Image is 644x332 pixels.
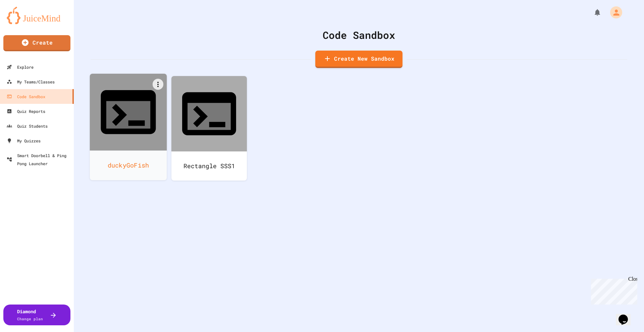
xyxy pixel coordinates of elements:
[17,316,43,321] span: Change plan
[616,305,637,325] iframe: chat widget
[603,5,624,20] div: My Account
[171,151,247,181] div: Rectangle SSS1
[17,308,43,322] div: Diamond
[7,137,41,145] div: My Quizzes
[7,7,67,24] img: logo-orange.svg
[315,51,402,68] a: Create New Sandbox
[90,150,167,180] div: duckyGoFish
[7,151,71,168] div: Smart Doorbell & Ping Pong Launcher
[3,35,70,51] a: Create
[90,74,167,180] a: duckyGoFish
[581,7,603,18] div: My Notifications
[91,27,627,43] div: Code Sandbox
[588,276,637,305] iframe: chat widget
[7,78,55,86] div: My Teams/Classes
[7,92,45,101] div: Code Sandbox
[171,76,247,181] a: Rectangle SSS1
[7,122,48,130] div: Quiz Students
[7,63,34,71] div: Explore
[3,3,46,43] div: Chat with us now!Close
[7,107,45,115] div: Quiz Reports
[3,305,70,325] button: DiamondChange plan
